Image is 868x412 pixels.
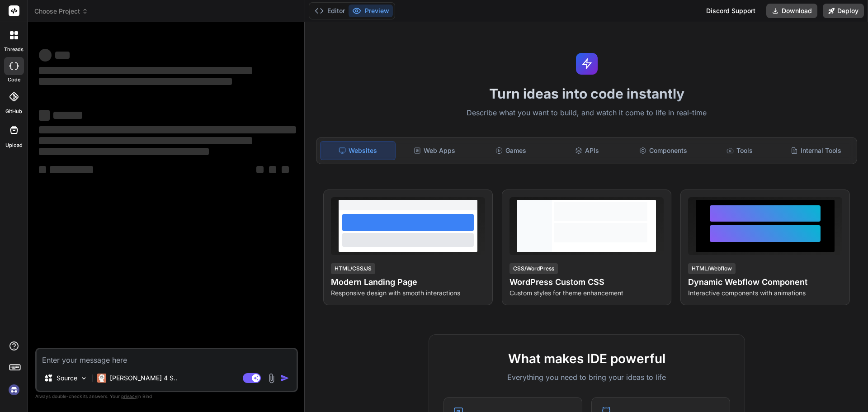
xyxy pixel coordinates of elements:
[80,374,88,382] img: Pick Models
[311,85,863,102] h1: Turn ideas into code instantly
[55,52,70,59] span: ‌
[443,372,730,383] p: Everything you need to bring your ideas to life
[39,78,232,85] span: ‌
[35,392,298,401] p: Always double-check its answers. Your in Bind
[269,166,276,173] span: ‌
[688,276,842,289] h4: Dynamic Webflow Component
[39,67,252,74] span: ‌
[474,141,548,160] div: Games
[509,289,664,298] p: Custom styles for theme enhancement
[311,107,863,119] p: Describe what you want to build, and watch it come to life in real-time
[626,141,701,160] div: Components
[266,373,277,384] img: attachment
[282,166,289,173] span: ‌
[53,112,82,119] span: ‌
[39,126,296,133] span: ‌
[778,141,853,160] div: Internal Tools
[8,76,20,84] label: code
[509,263,558,274] div: CSS/WordPress
[39,110,50,121] span: ‌
[701,4,761,18] div: Discord Support
[688,289,842,298] p: Interactive components with animations
[4,46,24,53] label: threads
[256,166,264,173] span: ‌
[688,263,736,274] div: HTML/Webflow
[311,5,349,17] button: Editor
[5,142,23,149] label: Upload
[6,382,22,398] img: signin
[349,5,393,17] button: Preview
[39,148,209,155] span: ‌
[97,374,106,383] img: Claude 4 Sonnet
[331,263,375,274] div: HTML/CSS/JS
[39,49,52,62] span: ‌
[550,141,624,160] div: APIs
[5,108,22,115] label: GitHub
[443,349,730,368] h2: What makes IDE powerful
[50,166,93,173] span: ‌
[57,374,77,383] p: Source
[331,276,485,289] h4: Modern Landing Page
[39,166,46,173] span: ‌
[766,4,817,18] button: Download
[280,374,289,383] img: icon
[397,141,472,160] div: Web Apps
[121,393,137,399] span: privacy
[320,141,396,160] div: Websites
[509,276,664,289] h4: WordPress Custom CSS
[823,4,864,18] button: Deploy
[331,289,485,298] p: Responsive design with smooth interactions
[39,137,252,144] span: ‌
[110,374,177,383] p: [PERSON_NAME] 4 S..
[34,7,88,16] span: Choose Project
[703,141,777,160] div: Tools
